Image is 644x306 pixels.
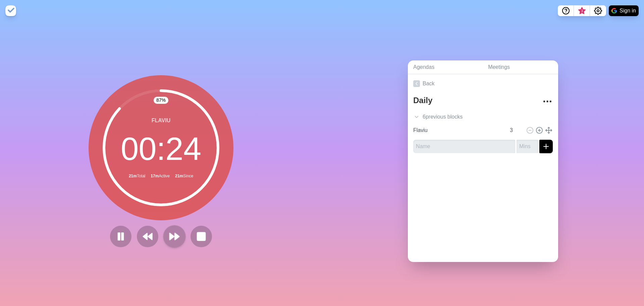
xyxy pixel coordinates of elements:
[408,74,558,93] a: Back
[517,140,538,153] input: Mins
[408,60,483,74] a: Agendas
[460,113,463,121] span: s
[590,5,606,16] button: Settings
[408,110,558,124] div: 6 previous block
[541,95,554,108] button: More
[574,5,590,16] button: What’s new
[483,60,558,74] a: Meetings
[5,5,16,16] img: timeblocks logo
[558,5,574,16] button: Help
[579,8,585,14] span: 3
[507,124,523,137] input: Mins
[611,8,617,13] img: google logo
[609,5,639,16] button: Sign in
[413,140,515,153] input: Name
[411,124,506,137] input: Name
